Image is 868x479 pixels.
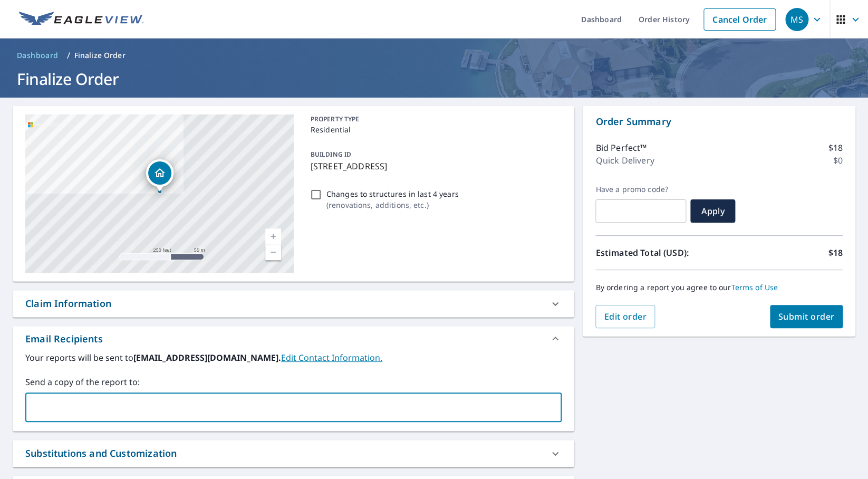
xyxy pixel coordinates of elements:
[828,141,843,154] p: $18
[785,8,808,31] div: MS
[699,205,727,217] span: Apply
[25,376,562,388] label: Send a copy of the report to:
[311,114,558,124] p: PROPERTY TYPE
[731,282,778,292] a: Terms of Use
[595,246,719,259] p: Estimated Total (USD):
[604,311,647,322] span: Edit order
[25,446,177,461] div: Substitutions and Customization
[595,305,655,328] button: Edit order
[595,141,647,154] p: Bid Perfect™
[146,159,173,192] div: Dropped pin, building 1, Residential property, 24008 Valde Rd Stanwood, WA 98292
[690,199,735,223] button: Apply
[311,150,351,159] p: BUILDING ID
[133,352,281,363] b: [EMAIL_ADDRESS][DOMAIN_NAME].
[13,68,855,90] h1: Finalize Order
[13,290,574,317] div: Claim Information
[833,154,843,167] p: $0
[17,50,59,61] span: Dashboard
[13,47,855,64] nav: breadcrumb
[13,326,574,351] div: Email Recipients
[595,283,843,292] p: By ordering a report you agree to our
[13,440,574,467] div: Substitutions and Customization
[828,246,843,259] p: $18
[67,49,70,62] li: /
[13,47,63,64] a: Dashboard
[25,332,103,346] div: Email Recipients
[778,311,835,322] span: Submit order
[25,351,562,364] label: Your reports will be sent to
[703,8,776,31] a: Cancel Order
[770,305,843,328] button: Submit order
[595,154,654,167] p: Quick Delivery
[19,12,143,27] img: EV Logo
[595,185,686,194] label: Have a promo code?
[595,114,843,129] p: Order Summary
[74,50,126,61] p: Finalize Order
[311,160,558,173] p: [STREET_ADDRESS]
[326,188,459,199] p: Changes to structures in last 4 years
[265,228,281,244] a: Current Level 17, Zoom In
[265,244,281,260] a: Current Level 17, Zoom Out
[311,124,558,135] p: Residential
[281,352,382,363] a: EditContactInfo
[25,296,111,311] div: Claim Information
[326,199,459,210] p: ( renovations, additions, etc. )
